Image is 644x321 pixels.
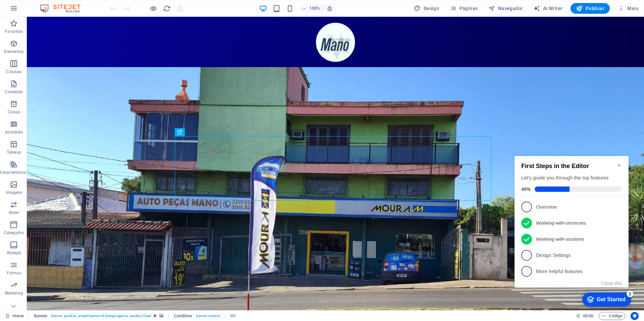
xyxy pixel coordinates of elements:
button: Usercentrics [631,312,639,320]
i: Ao redimensionar, ajusta automaticamente o nível de zoom para caber no dispositivo escolhido. [327,5,333,11]
p: Acordeão [5,129,23,135]
button: Design [411,3,442,14]
p: Elementos [4,49,23,54]
button: Navegador [486,3,525,14]
p: Imagens [6,190,22,195]
p: Cabeçalho [4,230,24,235]
span: Publicar [576,5,604,12]
h2: First Steps in the Editor [9,16,110,23]
p: Caixas [8,109,20,115]
p: Tabelas [7,150,21,155]
span: Mais [618,5,638,12]
p: Favoritos [5,29,22,34]
li: Working with elements [3,69,117,85]
span: 40% [9,40,23,46]
span: Navegador [488,5,523,12]
button: 100% [299,4,323,12]
button: Código [599,312,625,320]
span: : [588,313,589,318]
i: Este elemento contém um plano de fundo [159,314,163,318]
span: 00 00 [583,312,593,320]
p: More helpful features [24,122,105,129]
li: More helpful features [3,117,117,133]
span: Clique para selecionar. Clique duas vezes para editar [230,312,236,320]
div: 3 [115,144,121,151]
span: Clique para selecionar. Clique duas vezes para editar [34,312,48,320]
i: Este elemento é uma predefinição personalizável [154,314,157,318]
span: AI Writer [533,5,562,12]
div: Design (Ctrl+Alt+Y) [411,3,442,14]
div: Get Started 3 items remaining, 40% complete [70,146,119,160]
span: Clique para selecionar. Clique duas vezes para editar [174,312,193,320]
button: reload [163,4,171,12]
i: Recarregar página [163,5,171,12]
li: Working with sections [3,85,117,101]
p: Conteúdo [5,89,23,95]
button: AI Writer [531,3,565,14]
button: Mais [615,3,641,14]
button: Publicar [571,3,610,14]
p: Marketing [5,290,23,296]
button: Clique aqui para sair do modo de visualização e continuar editando [149,4,157,12]
span: Design [414,5,439,12]
p: Slider [9,210,19,215]
div: Minimize checklist [105,16,110,22]
p: Working with elements [24,73,105,81]
p: Design Settings [24,106,105,113]
p: Overview [24,57,105,64]
nav: breadcrumb [34,312,236,320]
button: Close this [90,135,110,140]
button: Páginas [447,3,480,14]
p: Formas [7,270,21,276]
h6: 100% [309,4,320,12]
li: Design Settings [3,101,117,117]
div: Let's guide you through the top features [9,28,110,35]
div: Get Started [85,150,114,156]
span: . banner-content [195,312,220,320]
span: . banner .parallax .preset-banner-v3-design-agency .parallax-fixed [50,312,151,320]
a: Clique para cancelar a seleção. Clique duas vezes para abrir as Páginas [5,312,24,320]
p: Rodapé [7,250,21,256]
h6: Tempo de sessão [576,312,594,320]
img: Editor Logo [39,4,89,12]
span: Código [602,312,622,320]
span: Páginas [450,5,478,12]
li: Overview [3,53,117,69]
p: Colunas [6,69,21,74]
p: Working with sections [24,90,105,97]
